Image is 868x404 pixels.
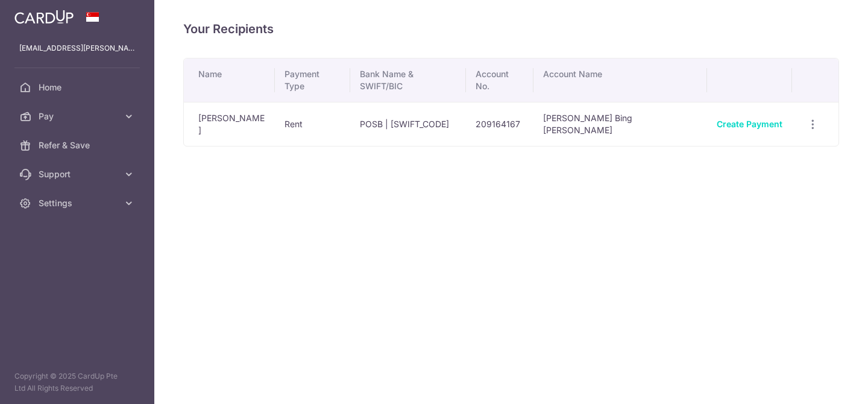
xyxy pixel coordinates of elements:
td: Rent [275,102,350,146]
th: Account No. [466,58,534,102]
th: Bank Name & SWIFT/BIC [350,58,465,102]
p: [EMAIL_ADDRESS][PERSON_NAME][DOMAIN_NAME] [19,42,135,54]
h4: Your Recipients [183,19,839,39]
td: 209164167 [466,102,534,146]
span: Home [39,81,118,93]
span: Pay [39,110,118,122]
span: Support [39,168,118,180]
span: Settings [39,197,118,209]
th: Payment Type [275,58,350,102]
td: POSB | [SWIFT_CODE] [350,102,465,146]
a: Create Payment [717,119,782,129]
td: [PERSON_NAME] [184,102,275,146]
td: [PERSON_NAME] Bing [PERSON_NAME] [533,102,707,146]
th: Name [184,58,275,102]
img: CardUp [14,10,74,24]
th: Account Name [533,58,707,102]
span: Refer & Save [39,139,118,151]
